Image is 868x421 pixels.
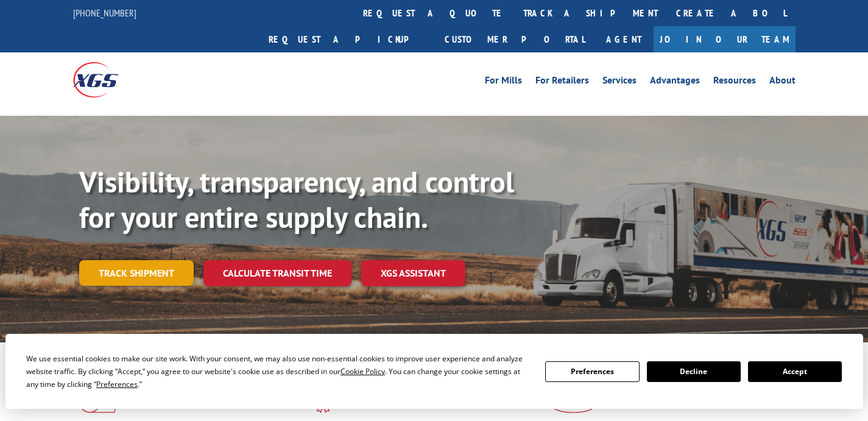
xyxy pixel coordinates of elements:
[26,352,531,391] div: We use essential cookies to make our site work. With your consent, we may also use non-essential ...
[545,361,639,382] button: Preferences
[5,334,863,409] div: Cookie Consent Prompt
[769,76,796,89] a: About
[436,26,594,52] a: Customer Portal
[361,260,465,286] a: XGS ASSISTANT
[654,26,796,52] a: Join Our Team
[259,26,436,52] a: Request a pickup
[73,7,136,19] a: [PHONE_NUMBER]
[650,76,700,89] a: Advantages
[203,260,351,286] a: Calculate transit time
[602,76,637,89] a: Services
[594,26,654,52] a: Agent
[79,163,514,236] b: Visibility, transparency, and control for your entire supply chain.
[647,361,741,382] button: Decline
[485,76,522,89] a: For Mills
[96,379,138,389] span: Preferences
[340,366,385,377] span: Cookie Policy
[713,76,756,89] a: Resources
[748,361,842,382] button: Accept
[79,260,194,286] a: Track shipment
[535,76,589,89] a: For Retailers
